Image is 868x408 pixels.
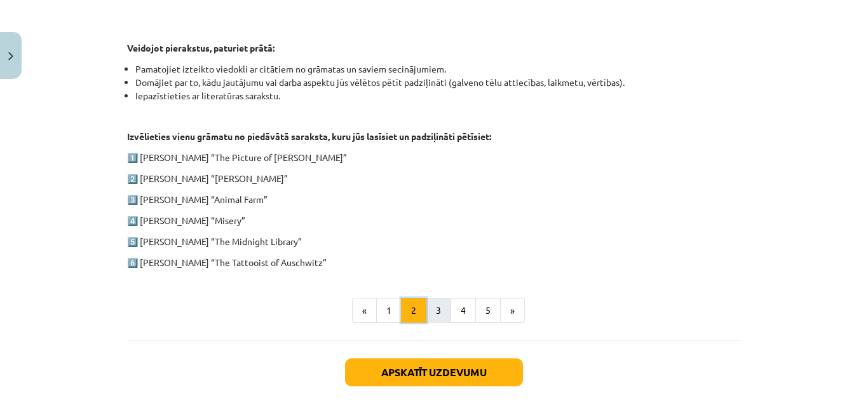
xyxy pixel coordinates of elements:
button: 5 [475,298,501,323]
img: icon-close-lesson-0947bae3869378f0d4975bcd49f059093ad1ed9edebbc8119c70593378902aed.svg [8,52,13,60]
p: 5️⃣ [PERSON_NAME] “The Midnight Library” [127,235,741,248]
strong: Veidojot pierakstus, paturiet prātā: [127,42,275,53]
li: Domājiet par to, kādu jautājumu vai darba aspektu jūs vēlētos pētīt padziļināti (galveno tēlu att... [135,76,741,89]
button: Apskatīt uzdevumu [345,358,523,386]
button: 2 [401,298,426,323]
button: 4 [451,298,476,323]
button: » [500,298,525,323]
p: 4️⃣ [PERSON_NAME] “Misery” [127,214,741,227]
nav: Page navigation example [127,298,741,323]
p: 1️⃣ [PERSON_NAME] “The Picture of [PERSON_NAME]” [127,151,741,164]
p: 6️⃣ [PERSON_NAME] “The Tattooist of Auschwitz” [127,256,741,269]
strong: Izvēlieties vienu grāmatu no piedāvātā saraksta, kuru jūs lasīsiet un padziļināti pētīsiet: [127,130,491,142]
p: 2️⃣ [PERSON_NAME] “[PERSON_NAME]” [127,172,741,185]
button: 1 [376,298,402,323]
button: 3 [426,298,451,323]
p: 3️⃣ [PERSON_NAME] “Animal Farm” [127,193,741,206]
li: Iepazīstieties ar literatūras sarakstu. [135,89,741,102]
button: « [352,298,377,323]
li: Pamatojiet izteikto viedokli ar citātiem no grāmatas un saviem secinājumiem. [135,62,741,76]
